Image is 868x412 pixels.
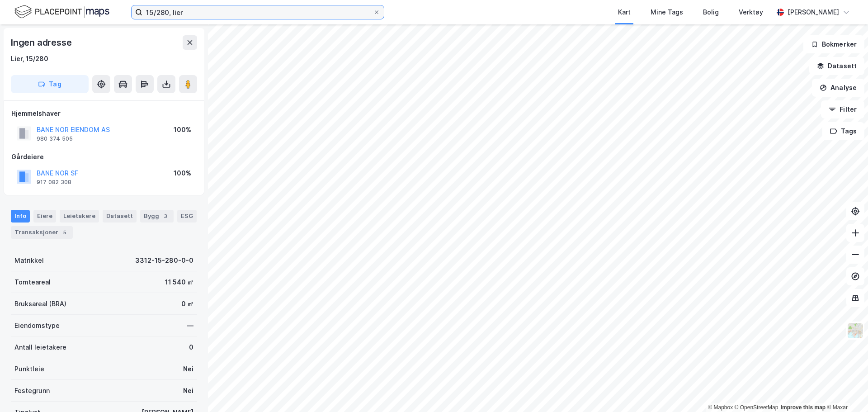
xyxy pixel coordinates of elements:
[11,35,73,50] div: Ingen adresse
[140,210,174,223] div: Bygg
[847,322,864,339] img: Z
[703,7,719,18] div: Bolig
[165,277,193,288] div: 11 540 ㎡
[189,342,193,353] div: 0
[735,404,778,411] a: OpenStreetMap
[14,342,66,353] div: Antall leietakere
[187,320,193,331] div: —
[37,135,73,142] div: 980 374 505
[812,79,864,97] button: Analyse
[809,57,864,75] button: Datasett
[181,298,193,309] div: 0 ㎡
[183,385,193,396] div: Nei
[11,226,73,239] div: Transaksjoner
[708,404,733,411] a: Mapbox
[618,7,631,18] div: Kart
[37,179,71,186] div: 917 082 308
[788,7,839,18] div: [PERSON_NAME]
[14,364,44,374] div: Punktleie
[174,124,191,135] div: 100%
[11,75,89,93] button: Tag
[183,364,193,374] div: Nei
[11,53,48,64] div: Lier, 15/280
[33,210,56,223] div: Eiere
[174,168,191,179] div: 100%
[739,7,763,18] div: Verktøy
[821,100,864,118] button: Filter
[14,277,51,288] div: Tomteareal
[803,35,864,53] button: Bokmerker
[14,298,66,309] div: Bruksareal (BRA)
[14,385,50,396] div: Festegrunn
[103,210,137,223] div: Datasett
[14,4,109,20] img: logo.f888ab2527a4732fd821a326f86c7f29.svg
[823,369,868,412] iframe: Chat Widget
[11,108,197,119] div: Hjemmelshaver
[161,212,170,221] div: 3
[11,152,197,162] div: Gårdeiere
[651,7,683,18] div: Mine Tags
[177,210,197,223] div: ESG
[60,210,99,223] div: Leietakere
[11,210,30,223] div: Info
[14,320,60,331] div: Eiendomstype
[135,255,193,266] div: 3312-15-280-0-0
[14,255,44,266] div: Matrikkel
[60,228,69,237] div: 5
[822,122,864,140] button: Tags
[781,404,826,411] a: Improve this map
[142,5,373,19] input: Søk på adresse, matrikkel, gårdeiere, leietakere eller personer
